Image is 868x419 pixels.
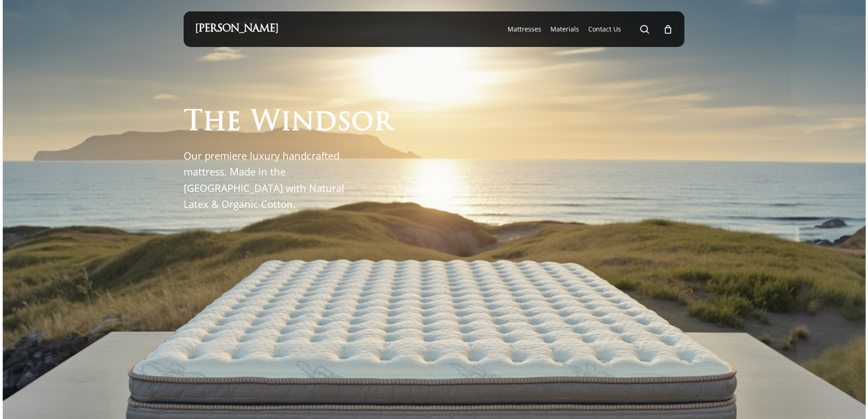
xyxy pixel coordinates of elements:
p: Our premiere luxury handcrafted mattress. Made in the [GEOGRAPHIC_DATA] with Natural Latex & Orga... [184,148,354,212]
span: h [203,109,226,137]
a: Mattresses [508,25,541,34]
span: i [281,109,291,137]
span: e [226,109,241,137]
nav: Main Menu [503,11,673,47]
a: Materials [550,25,579,34]
span: r [374,109,393,137]
span: T [184,109,203,137]
a: Contact Us [588,25,621,34]
a: [PERSON_NAME] [195,24,278,34]
span: d [314,109,337,137]
span: o [351,109,374,137]
a: Cart [663,24,673,34]
span: n [291,109,314,137]
span: W [250,109,281,137]
span: s [337,109,351,137]
h1: The Windsor [184,109,393,137]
